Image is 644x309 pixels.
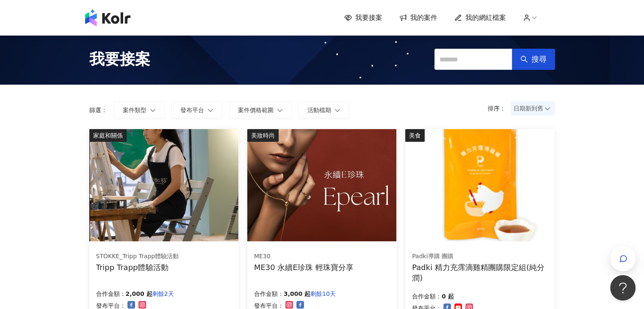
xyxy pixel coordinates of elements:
p: 排序： [488,105,511,112]
p: 合作金額： [254,289,284,299]
a: 我的案件 [399,13,437,22]
span: 日期新到舊 [514,102,552,115]
button: 發布平台 [171,102,222,119]
span: search [520,55,528,63]
div: Padki導購 團購 [412,252,547,261]
p: 剩餘10天 [310,289,336,299]
div: STOKKE_Tripp Trapp體驗活動 [96,252,179,261]
p: 合作金額： [96,289,126,299]
p: 剩餘2天 [152,289,174,299]
img: ME30 永續E珍珠 系列輕珠寶 [247,129,396,241]
span: 我的案件 [410,13,437,22]
img: logo [85,9,130,26]
span: 案件類型 [123,107,146,113]
p: 合作金額： [412,291,442,301]
button: 活動檔期 [299,102,349,119]
a: 我的網紅檔案 [454,13,506,22]
a: 我要接案 [344,13,382,22]
p: 2,000 起 [126,289,152,299]
img: 坐上tripp trapp、體驗專注繪畫創作 [89,129,238,241]
span: 案件價格範圍 [238,107,274,113]
p: 篩選： [89,107,107,113]
button: 搜尋 [512,49,555,70]
span: 發布平台 [180,107,204,113]
p: 0 起 [442,291,454,301]
div: ME30 [254,252,354,261]
iframe: Help Scout Beacon - Open [610,275,636,301]
div: ME30 永續E珍珠 輕珠寶分享 [254,262,354,273]
span: 我要接案 [89,49,150,70]
p: 3,000 起 [284,289,310,299]
div: 家庭和關係 [89,129,127,142]
span: 我的網紅檔案 [465,13,506,22]
div: 美食 [405,129,425,142]
button: 案件價格範圍 [229,102,292,119]
span: 搜尋 [531,55,547,64]
div: Padki 精力充霈滴雞精團購限定組(純分潤) [412,262,548,283]
span: 活動檔期 [307,107,331,113]
img: Padki 精力充霈滴雞精(團購限定組) [405,129,554,241]
button: 案件類型 [114,102,165,119]
div: 美妝時尚 [247,129,279,142]
div: Tripp Trapp體驗活動 [96,262,179,273]
span: 我要接案 [355,13,382,22]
